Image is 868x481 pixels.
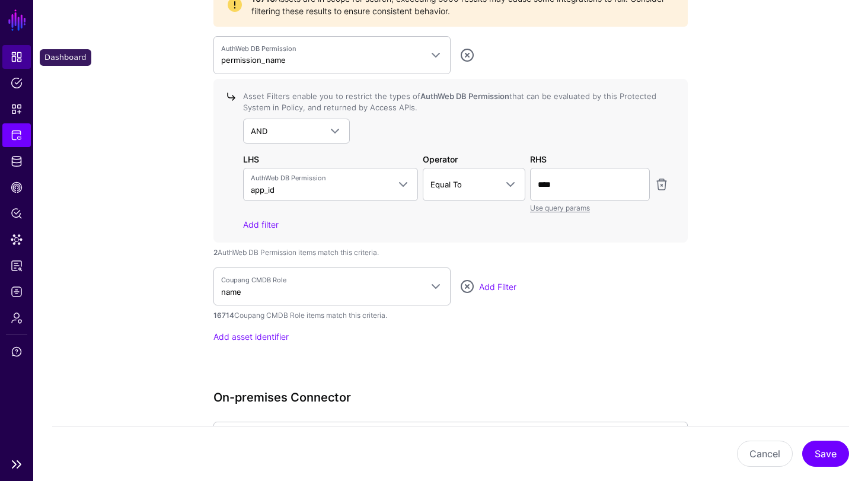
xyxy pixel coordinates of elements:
span: Data Lens [11,234,23,246]
span: AND [251,126,267,136]
span: app_id [251,185,275,195]
span: Policy Lens [11,208,23,219]
strong: AuthWeb DB Permission [420,91,509,101]
a: Reports [2,254,31,278]
span: Reports [11,260,23,272]
strong: 2 [213,248,218,257]
button: Save [802,441,849,467]
button: Cancel [737,441,793,467]
a: Logs [2,280,31,304]
div: Coupang CMDB Role items match this criteria. [213,310,688,321]
span: Snippets [11,103,23,115]
a: Snippets [2,97,31,121]
strong: RHS [530,154,547,164]
h3: On-premises Connector [213,390,678,404]
span: permission_name [221,55,286,65]
span: Protected Systems [11,129,23,141]
span: CAEP Hub [11,181,23,193]
a: Admin [2,306,31,330]
span: Logs [11,286,23,298]
a: Identity Data Fabric [2,149,31,173]
span: Admin [11,312,23,324]
span: AuthWeb DB Permission [251,173,389,183]
div: AuthWeb DB Permission items match this criteria. [213,247,688,258]
a: Policy Lens [2,202,31,225]
a: Dashboard [2,45,31,69]
a: Protected Systems [2,123,31,147]
strong: 16714 [213,311,234,320]
a: CAEP Hub [2,176,31,199]
a: Add asset identifier [213,332,289,342]
span: Equal To [430,180,462,189]
a: Data Lens [2,228,31,251]
a: Add filter [243,219,279,230]
span: Policies [11,77,23,89]
div: Dashboard [40,49,91,66]
span: name [221,287,241,297]
a: Use query params [530,203,590,212]
span: Coupang CMDB Role [221,275,422,285]
a: Add Filter [479,282,516,292]
strong: Operator [423,154,458,164]
span: Identity Data Fabric [11,155,23,167]
span: AuthWeb DB Permission [221,44,422,54]
a: Policies [2,71,31,95]
span: Dashboard [11,51,23,63]
a: SGNL [7,7,27,33]
div: Asset Filters enable you to restrict the types of that can be evaluated by this Protected System ... [243,91,669,114]
span: Support [11,346,23,358]
strong: LHS [243,154,259,164]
